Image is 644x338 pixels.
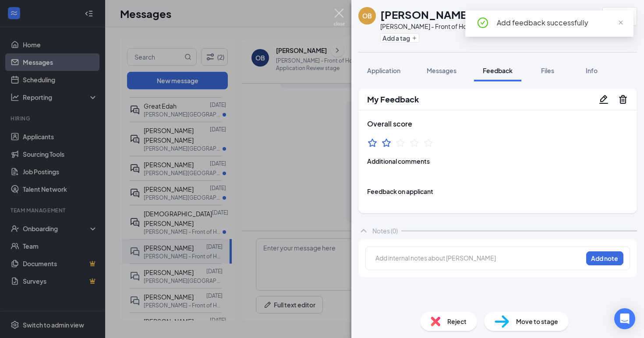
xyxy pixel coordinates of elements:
svg: Plus [412,35,417,41]
div: Add feedback successfully [497,18,623,28]
span: Move to stage [516,317,558,326]
span: Info [586,67,598,74]
svg: StarBorder [367,137,378,148]
svg: StarBorder [409,137,420,148]
span: Messages [427,67,456,74]
svg: StarBorder [381,137,392,148]
span: check-circle [478,18,488,28]
h1: [PERSON_NAME] [380,7,471,22]
span: Reject [447,317,467,326]
div: Open Intercom Messenger [614,308,635,329]
span: Feedback [483,67,513,74]
svg: Trash [618,94,628,105]
span: close [618,20,624,26]
span: Additional comments [367,156,628,166]
span: Application [367,67,400,74]
h3: Overall score [367,119,628,129]
button: PlusAdd a tag [380,33,419,42]
button: Add note [586,251,623,265]
h2: My Feedback [367,94,419,105]
svg: Pencil [598,94,609,105]
svg: Ellipses [584,7,594,18]
svg: StarBorder [395,137,406,148]
span: Files [541,67,554,74]
svg: StarBorder [423,137,434,148]
div: Notes (0) [372,226,398,235]
svg: ChevronUp [358,225,369,236]
div: [PERSON_NAME] - Front of House Team Member at [PERSON_NAME] [380,22,576,31]
div: OB [362,11,372,20]
div: Feedback on applicant [367,187,433,196]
